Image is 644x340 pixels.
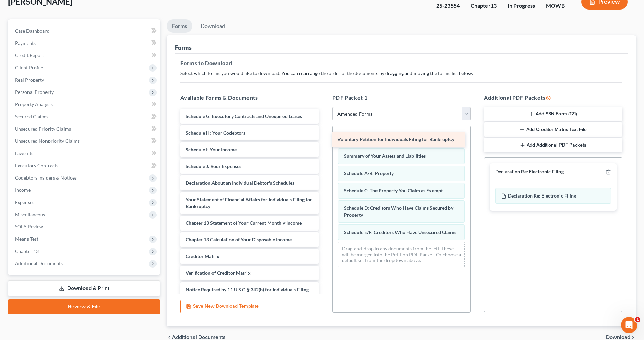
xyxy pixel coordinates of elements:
span: Declaration About an Individual Debtor's Schedules [186,180,294,186]
span: Verification of Creditor Matrix [186,270,251,276]
span: Executory Contracts [15,163,58,168]
h5: PDF Packet 1 [332,93,471,102]
span: Voluntary Petition for Individuals Filing for Bankruptcy [337,136,454,142]
button: Send a message… [116,220,127,231]
a: Forms [167,19,192,33]
span: Personal Property [15,89,54,95]
i: chevron_right [630,335,636,340]
span: Unsecured Priority Claims [15,126,71,132]
div: Katie says… [5,53,130,140]
a: chevron_left Additional Documents [167,335,226,340]
button: Start recording [43,223,49,228]
textarea: Message… [6,208,130,220]
span: Codebtors Insiders & Notices [15,175,77,181]
span: Summary of Your Assets and Liabilities [344,153,426,159]
div: [PERSON_NAME] • 3h ago [11,126,64,130]
button: Download chevron_right [606,335,636,340]
span: Schedule E/F: Creditors Who Have Unsecured Claims [344,229,456,235]
span: Chapter 13 Statement of Your Current Monthly Income [186,220,302,226]
span: 1 [635,317,640,322]
h5: Available Forms & Documents [180,93,318,102]
span: Schedule A/B: Property [344,170,394,176]
div: Forms [175,44,192,52]
a: SOFA Review [10,221,160,233]
div: 🚨ATTN: [GEOGRAPHIC_DATA] of [US_STATE]The court has added a new Credit Counseling Field that we n... [5,53,111,125]
div: Close [119,3,131,15]
span: Schedule D: Creditors Who Have Claims Secured by Property [344,205,453,218]
h1: [PERSON_NAME] [33,3,77,8]
div: In Progress [508,2,535,10]
span: Download [606,335,630,340]
span: Creditor Matrix [186,253,219,259]
span: Real Property [15,77,44,83]
span: Schedule I: Your Income [186,147,237,152]
span: Secured Claims [15,114,48,119]
span: SOFA Review [15,224,43,230]
span: Notice Required by 11 U.S.C. § 342(b) for Individuals Filing for Bankruptcy [186,287,309,299]
button: go back [4,3,17,16]
div: Chapter [471,2,497,10]
a: Credit Report [10,49,160,62]
button: Add Additional PDF Packets [484,138,622,152]
span: Means Test [15,236,38,242]
div: Drag-and-drop in any documents from the left. These will be merged into the Petition PDF Packet. ... [338,242,465,267]
button: Upload attachment [32,223,38,228]
span: Declaration Re: Electronic Filing [508,193,576,199]
span: Expenses [15,199,34,205]
a: Download & Print [8,280,160,296]
button: Emoji picker [11,223,16,228]
span: Credit Report [15,52,44,58]
button: Home [106,3,119,16]
div: 25-23554 [436,2,460,10]
iframe: Intercom live chat [621,317,637,333]
span: Client Profile [15,65,43,70]
span: Schedule H: Your Codebtors [186,130,245,136]
div: MOWB [546,2,570,10]
a: Executory Contracts [10,159,160,172]
span: Income [15,187,31,193]
a: Lawsuits [10,147,160,159]
img: Profile image for Katie [19,4,30,15]
a: Secured Claims [10,111,160,123]
span: Case Dashboard [15,28,50,34]
div: Declaration Re: Electronic Filing [495,169,564,175]
i: chevron_left [167,335,172,340]
span: Additional Documents [172,335,226,340]
a: Download [195,19,231,33]
span: Chapter 13 Calculation of Your Disposable Income [186,237,292,242]
span: Unsecured Nonpriority Claims [15,138,80,144]
a: Case Dashboard [10,25,160,37]
b: 🚨ATTN: [GEOGRAPHIC_DATA] of [US_STATE] [11,58,97,70]
h5: Additional PDF Packets [484,93,622,102]
span: Miscellaneous [15,211,45,217]
p: Active 2h ago [33,8,63,15]
span: Schedule J: Your Expenses [186,163,241,169]
span: Additional Documents [15,260,63,266]
p: Select which forms you would like to download. You can rearrange the order of the documents by dr... [180,70,622,77]
span: Payments [15,40,36,46]
a: Payments [10,37,160,49]
span: Property Analysis [15,101,53,107]
a: Review & File [8,299,160,314]
span: Your Statement of Financial Affairs for Individuals Filing for Bankruptcy [186,197,312,209]
button: Add SSN Form (121) [484,107,622,121]
a: Property Analysis [10,98,160,111]
span: Schedule G: Executory Contracts and Unexpired Leases [186,113,302,119]
a: Unsecured Nonpriority Claims [10,135,160,147]
button: Add Creditor Matrix Text File [484,122,622,137]
span: Chapter 13 [15,248,39,254]
div: The court has added a new Credit Counseling Field that we need to update upon filing. Please remo... [11,74,106,121]
span: Schedule C: The Property You Claim as Exempt [344,188,443,193]
button: Gif picker [21,223,27,228]
a: Unsecured Priority Claims [10,123,160,135]
span: 13 [491,2,497,9]
h5: Forms to Download [180,59,622,67]
button: Save New Download Template [180,300,264,314]
span: Lawsuits [15,150,33,156]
